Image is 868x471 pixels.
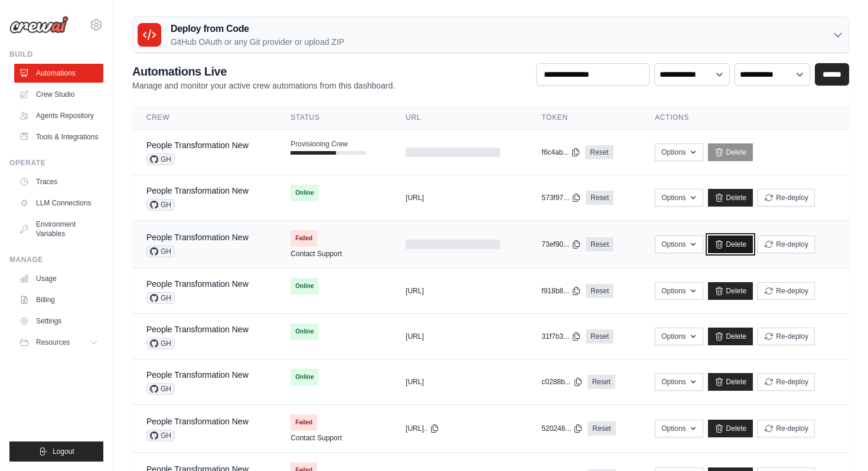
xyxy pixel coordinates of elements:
a: LLM Connections [14,194,103,212]
a: Automations [14,64,103,83]
h2: Automations Live [132,63,395,80]
a: Reset [586,284,614,298]
a: Delete [708,189,753,207]
button: 73ef90... [541,240,581,249]
div: Operate [9,158,103,168]
a: Reset [588,421,615,436]
a: Reset [586,237,614,251]
th: Crew [132,106,276,130]
div: Manage [9,255,103,264]
button: Options [655,189,703,207]
button: 31f7b3... [541,332,581,341]
a: Delete [708,235,753,253]
button: Re-deploy [758,189,815,207]
button: Options [655,420,703,437]
a: People Transformation New [146,186,249,195]
a: Reset [585,145,613,159]
span: Resources [36,338,70,347]
button: Options [655,235,703,253]
p: Manage and monitor your active crew automations from this dashboard. [132,80,395,91]
a: Contact Support [291,433,342,443]
a: Delete [708,420,753,437]
span: GH [146,246,175,257]
span: Online [291,185,318,201]
th: Status [276,106,391,130]
button: c0288b... [541,377,582,387]
span: Logout [53,447,74,456]
button: Re-deploy [758,328,815,345]
span: GH [146,338,175,349]
a: Usage [14,269,103,288]
h3: Deploy from Code [171,22,344,36]
a: Delete [708,328,753,345]
span: Online [291,278,318,295]
button: f6c4ab... [541,148,580,157]
th: Token [527,106,641,130]
button: Re-deploy [758,235,815,253]
a: Traces [14,172,103,191]
a: Agents Repository [14,106,103,125]
a: People Transformation New [146,325,249,334]
button: Logout [9,441,103,462]
a: Delete [708,143,753,161]
button: 573f97... [541,193,581,202]
span: GH [146,199,175,211]
span: Provisioning Crew [291,139,348,149]
button: Options [655,282,703,300]
button: Re-deploy [758,420,815,437]
a: People Transformation New [146,370,249,380]
a: Delete [708,282,753,300]
a: People Transformation New [146,233,249,242]
button: Re-deploy [758,373,815,391]
a: Reset [586,191,614,205]
span: GH [146,430,175,441]
span: GH [146,383,175,395]
img: Logo [9,16,68,34]
button: 520246... [541,424,583,433]
a: Tools & Integrations [14,127,103,146]
p: GitHub OAuth or any Git provider or upload ZIP [171,36,344,48]
th: URL [391,106,527,130]
a: Environment Variables [14,215,103,243]
th: Actions [641,106,849,130]
a: Reset [588,375,615,389]
a: Reset [586,329,614,344]
a: People Transformation New [146,417,249,426]
a: Settings [14,312,103,331]
span: Failed [291,230,317,247]
a: People Transformation New [146,140,249,150]
a: Contact Support [291,249,342,259]
button: Options [655,328,703,345]
a: People Transformation New [146,279,249,289]
button: Options [655,373,703,391]
a: Crew Studio [14,85,103,104]
span: Online [291,369,318,385]
span: Failed [291,414,317,431]
button: Re-deploy [758,282,815,300]
span: GH [146,153,175,165]
a: Delete [708,373,753,391]
button: Resources [14,333,103,352]
span: Online [291,323,318,340]
a: Billing [14,290,103,309]
button: f918b8... [541,286,581,296]
span: GH [146,292,175,304]
div: Build [9,50,103,59]
button: Options [655,143,703,161]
